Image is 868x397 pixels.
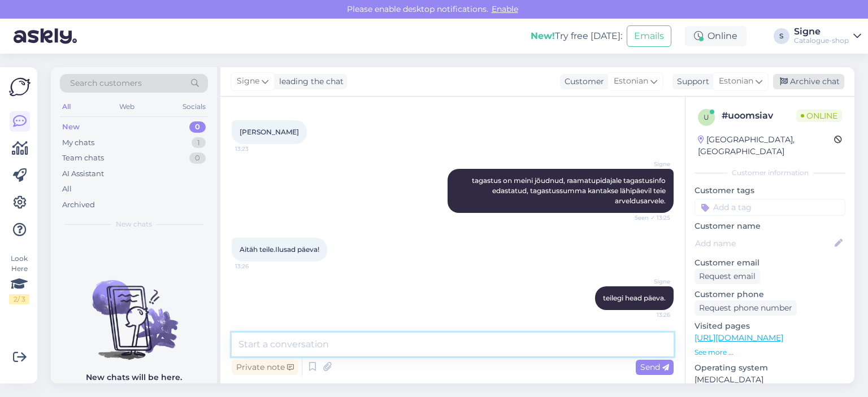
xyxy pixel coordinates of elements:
[62,137,94,149] div: My chats
[794,27,861,45] a: SigneCatalogue-shop
[695,168,845,178] div: Customer information
[722,109,796,123] div: # uoomsiav
[614,75,648,88] span: Estonian
[695,347,845,357] p: See more ...
[695,199,845,216] input: Add a tag
[86,372,182,383] p: New chats will be here.
[695,220,845,232] p: Customer name
[628,213,670,222] span: Seen ✓ 13:25
[628,277,670,286] span: Signe
[237,75,259,88] span: Signe
[628,311,670,319] span: 13:26
[695,257,845,269] p: Customer email
[560,76,604,88] div: Customer
[695,300,797,316] div: Request phone number
[60,99,73,114] div: All
[51,260,217,361] img: No chats
[640,362,669,372] span: Send
[62,199,95,211] div: Archived
[116,219,152,229] span: New chats
[794,27,849,36] div: Signe
[695,185,845,197] p: Customer tags
[235,262,277,271] span: 13:26
[719,75,753,88] span: Estonian
[189,121,206,133] div: 0
[62,121,80,133] div: New
[472,176,667,205] span: tagastus on meini jõudnud, raamatupidajale tagastusinfo edastatud, tagastussumma kantakse lähipäe...
[117,99,137,114] div: Web
[189,152,206,164] div: 0
[704,113,709,121] span: u
[627,25,671,47] button: Emails
[488,4,522,14] span: Enable
[628,160,670,168] span: Signe
[240,245,319,254] span: Aitäh teile.Ilusad päeva!
[603,294,666,302] span: teilegi head päeva.
[62,152,104,164] div: Team chats
[62,184,72,195] div: All
[698,134,834,158] div: [GEOGRAPHIC_DATA], [GEOGRAPHIC_DATA]
[9,254,29,304] div: Look Here
[275,76,344,88] div: leading the chat
[9,294,29,304] div: 2 / 3
[796,110,842,122] span: Online
[695,289,845,300] p: Customer phone
[531,29,622,43] div: Try free [DATE]:
[62,168,104,180] div: AI Assistant
[232,360,298,375] div: Private note
[70,77,142,89] span: Search customers
[240,128,299,136] span: [PERSON_NAME]
[695,320,845,332] p: Visited pages
[192,137,206,149] div: 1
[531,30,555,41] b: New!
[672,76,709,88] div: Support
[794,36,849,45] div: Catalogue-shop
[773,74,844,89] div: Archive chat
[235,145,277,153] span: 13:23
[685,26,747,46] div: Online
[9,76,31,98] img: Askly Logo
[695,333,783,343] a: [URL][DOMAIN_NAME]
[774,28,789,44] div: S
[695,374,845,386] p: [MEDICAL_DATA]
[695,362,845,374] p: Operating system
[695,237,832,250] input: Add name
[695,269,760,284] div: Request email
[180,99,208,114] div: Socials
